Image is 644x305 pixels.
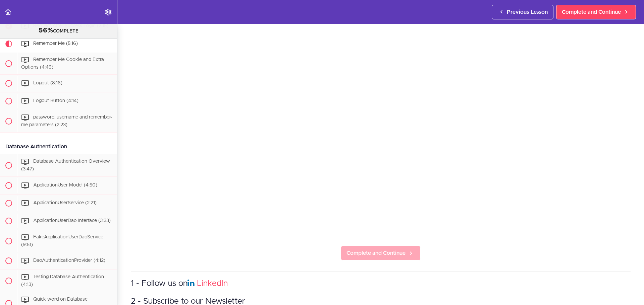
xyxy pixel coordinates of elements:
span: Logout (8:16) [33,81,62,86]
div: COMPLETE [8,26,109,35]
h3: 1 - Follow us on [131,278,631,289]
span: ApplicationUserDao Interface (3:33) [33,218,111,223]
span: 56% [39,27,53,34]
svg: Settings Menu [104,8,112,16]
span: ApplicationUserService (2:21) [33,201,97,205]
a: LinkedIn [197,280,228,288]
svg: Back to course curriculum [4,8,12,16]
span: DaoAuthenticationProvider (4:12) [33,258,105,263]
span: Remember Me Cookie and Extra Options (4:49) [21,57,104,70]
span: Previous Lesson [507,8,548,16]
span: Logout Button (4:14) [33,99,78,103]
span: Complete and Continue [562,8,621,16]
span: Testing Database Authentication (4:13) [21,275,104,287]
span: FakeApplicationUserDaoService (9:51) [21,235,103,247]
span: Database Authentication Overview (3:47) [21,159,110,171]
span: ApplicationUser Model (4:50) [33,183,97,187]
span: Remember Me (5:16) [33,41,78,46]
a: Complete and Continue [556,5,636,19]
a: Previous Lesson [492,5,553,19]
span: password, username and remember-me parameters (2:23) [21,115,112,128]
